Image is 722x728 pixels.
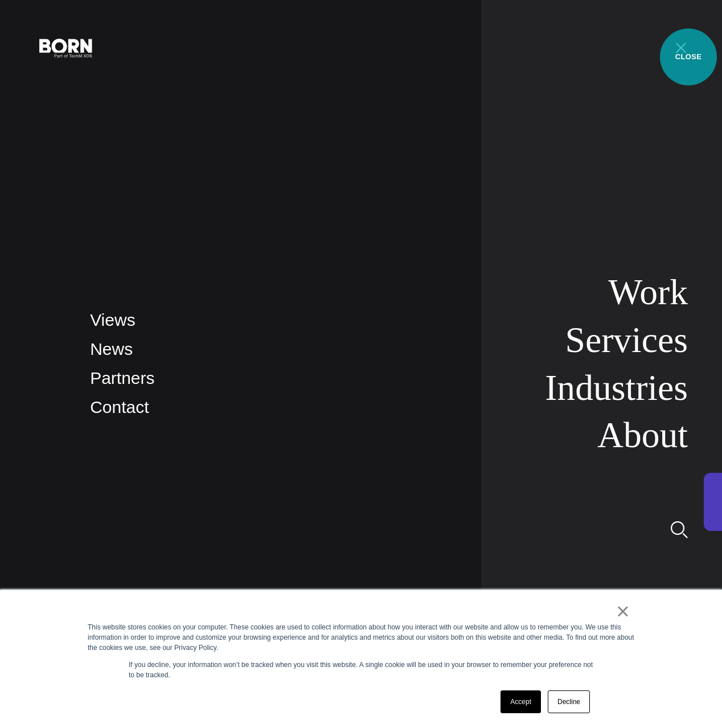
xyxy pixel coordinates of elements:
a: Work [608,272,688,312]
button: Open [667,35,695,59]
a: Industries [545,367,688,408]
a: About [597,415,688,455]
a: Views [90,310,135,329]
a: Accept [501,690,541,713]
a: News [90,340,133,358]
p: If you decline, your information won’t be tracked when you visit this website. A single cookie wi... [129,660,593,680]
a: Contact [90,398,149,416]
div: This website stores cookies on your computer. These cookies are used to collect information about... [88,622,634,653]
a: × [616,606,630,616]
a: Partners [90,369,154,387]
a: Services [565,320,688,360]
img: Search [671,521,688,538]
a: Decline [548,690,590,713]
